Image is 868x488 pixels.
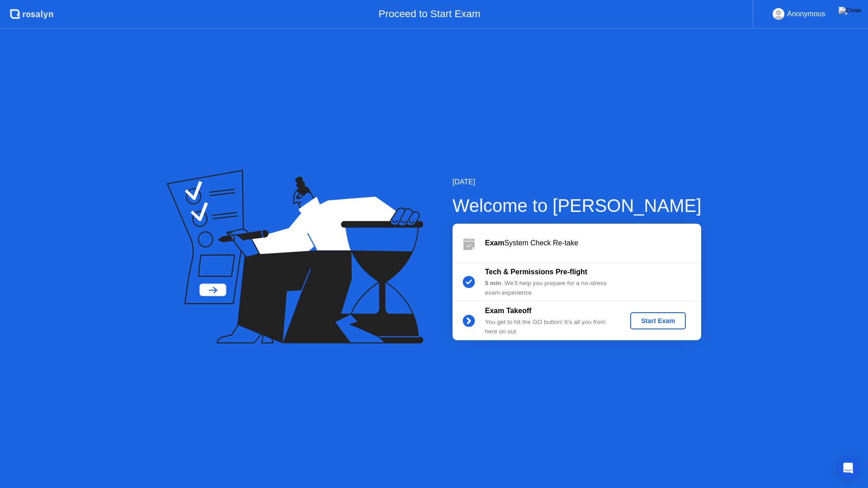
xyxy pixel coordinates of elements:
div: Welcome to [PERSON_NAME] [453,192,702,219]
div: Open Intercom Messenger [837,457,859,479]
div: You get to hit the GO button! It’s all you from here on out [485,318,615,336]
div: [DATE] [453,177,702,188]
div: System Check Re-take [485,238,701,249]
div: : We’ll help you prepare for a no-stress exam experience [485,279,615,297]
b: Exam [485,239,505,247]
b: Exam Takeoff [485,307,532,314]
div: Anonymous [787,8,826,20]
b: Tech & Permissions Pre-flight [485,268,587,276]
button: Start Exam [630,312,686,329]
div: Start Exam [634,317,682,324]
img: Close [839,7,861,14]
b: 5 min [485,280,501,286]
